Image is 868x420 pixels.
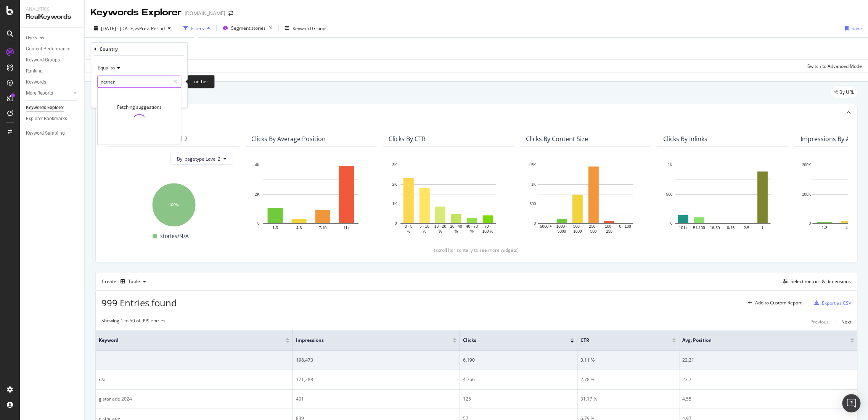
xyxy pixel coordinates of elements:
[423,229,426,233] text: %
[811,297,851,309] button: Export as CSV
[220,22,275,34] button: Segment:stories
[842,22,862,34] button: Save
[434,225,447,229] text: 10 - 20
[91,22,174,34] button: [DATE] - [DATE]vsPrev. Period
[94,94,118,101] button: Cancel
[482,229,493,233] text: 100 %
[26,45,79,53] a: Content Performance
[526,161,645,234] svg: A chart.
[185,10,225,17] div: [DOMAIN_NAME]
[102,275,149,288] div: Create
[26,56,79,64] a: Keyword Groups
[255,192,260,196] text: 2K
[188,75,215,88] div: nether
[839,90,854,95] span: By URL
[589,225,598,229] text: 250 -
[177,156,220,162] span: By: pagetype Level 2
[573,225,582,229] text: 500 -
[26,78,46,86] div: Keywords
[556,225,567,229] text: 1000 -
[810,319,829,325] div: Previous
[755,301,802,305] div: Add to Custom Report
[296,396,457,402] div: 401
[128,279,140,284] div: Table
[802,163,811,167] text: 200K
[420,225,429,229] text: 5 - 10
[531,182,536,187] text: 1K
[26,115,79,123] a: Explorer Bookmarks
[682,396,854,402] div: 4.55
[822,300,851,306] div: Export as CSV
[251,135,326,143] div: Clicks By Average Position
[26,104,79,112] a: Keywords Explorer
[821,226,827,230] text: 1-3
[26,34,44,42] div: Overview
[804,60,862,72] button: Switch to Advanced Mode
[293,25,328,32] div: Keyword Groups
[101,317,166,327] div: Showing 1 to 50 of 999 entries
[450,225,462,229] text: 20 - 40
[580,357,676,364] div: 3.11 %
[105,247,848,253] div: (scroll horizontally to see more widgets)
[710,226,720,230] text: 16-50
[558,229,566,233] text: 5000
[272,226,278,230] text: 1-3
[392,182,397,187] text: 2K
[26,78,79,86] a: Keywords
[606,229,612,233] text: 250
[26,89,71,97] a: More Reports
[682,376,854,383] div: 23.7
[439,229,442,233] text: %
[484,225,491,229] text: 70 -
[296,357,457,364] div: 198,473
[580,376,676,383] div: 2.78 %
[100,46,118,52] div: Country
[663,135,707,143] div: Clicks By Inlinks
[807,63,862,69] div: Switch to Advanced Mode
[101,296,177,309] span: 999 Entries found
[296,226,302,230] text: 4-6
[842,394,860,412] div: Open Intercom Messenger
[529,202,536,206] text: 500
[744,226,749,230] text: 2-5
[160,232,189,241] span: stories/N/A
[26,89,53,97] div: More Reports
[169,203,179,207] text: 100%
[26,104,64,112] div: Keywords Explorer
[679,226,688,230] text: 101+
[663,161,782,234] svg: A chart.
[693,226,705,230] text: 51-100
[463,337,559,344] span: Clicks
[392,202,397,206] text: 1K
[605,225,614,229] text: 100 -
[791,278,851,285] div: Select metrics & dimensions
[389,161,508,234] svg: A chart.
[26,129,65,137] div: Keyword Sampling
[99,337,274,344] span: Keyword
[540,225,552,229] text: 5000 +
[463,396,574,402] div: 125
[528,163,536,167] text: 1.5K
[389,135,426,143] div: Clicks By CTR
[343,226,350,230] text: 11+
[228,11,233,16] div: arrow-right-arrow-left
[251,161,370,234] div: A chart.
[26,13,78,21] div: RealKeywords
[619,225,631,229] text: 0 - 100
[255,163,260,167] text: 4K
[761,226,764,230] text: 1
[101,25,135,32] span: [DATE] - [DATE]
[114,179,233,228] svg: A chart.
[180,22,213,34] button: Filters
[117,104,162,110] div: Fetching suggestions
[296,337,441,344] span: Impressions
[91,6,182,19] div: Keywords Explorer
[470,229,474,233] text: %
[466,225,478,229] text: 40 - 70
[852,25,862,32] div: Save
[580,396,676,402] div: 31.17 %
[257,221,260,225] text: 0
[670,221,672,225] text: 0
[526,135,588,143] div: Clicks By Content Size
